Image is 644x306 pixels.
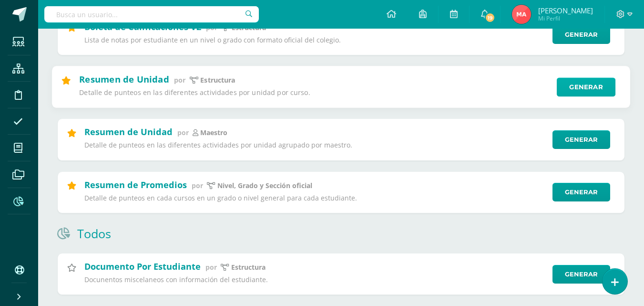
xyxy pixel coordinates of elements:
[84,179,187,190] h2: Resumen de Promedios
[84,275,546,284] p: Docunentos miscelaneos con información del estudiante.
[192,181,203,190] span: por
[84,141,546,149] p: Detalle de punteos en las diferentes actividades por unidad agrupado por maestro.
[200,128,227,137] p: maestro
[84,194,546,202] p: Detalle de punteos en cada cursos en un grado o nivel general para cada estudiante.
[84,36,546,44] p: Lista de notas por estudiante en un nivel o grado con formato oficial del colegio.
[552,130,610,149] a: Generar
[231,263,266,272] p: Estructura
[84,261,201,272] h2: Documento Por Estudiante
[552,183,610,201] a: Generar
[200,76,235,85] p: Estructura
[79,88,550,97] p: Detalle de punteos en las diferentes actividades por unidad por curso.
[84,126,173,137] h2: Resumen de Unidad
[538,6,593,15] span: [PERSON_NAME]
[79,74,169,85] h2: Resumen de Unidad
[552,25,610,44] a: Generar
[485,12,495,23] span: 19
[552,265,610,284] a: Generar
[77,225,111,242] h1: Todos
[217,181,312,190] p: Nivel, Grado y Sección oficial
[174,75,185,84] span: por
[538,14,593,22] span: Mi Perfil
[205,263,217,272] span: por
[44,6,259,22] input: Busca un usuario...
[177,128,189,137] span: por
[512,5,531,24] img: 0183f867e09162c76e2065f19ee79ccf.png
[557,77,615,96] a: Generar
